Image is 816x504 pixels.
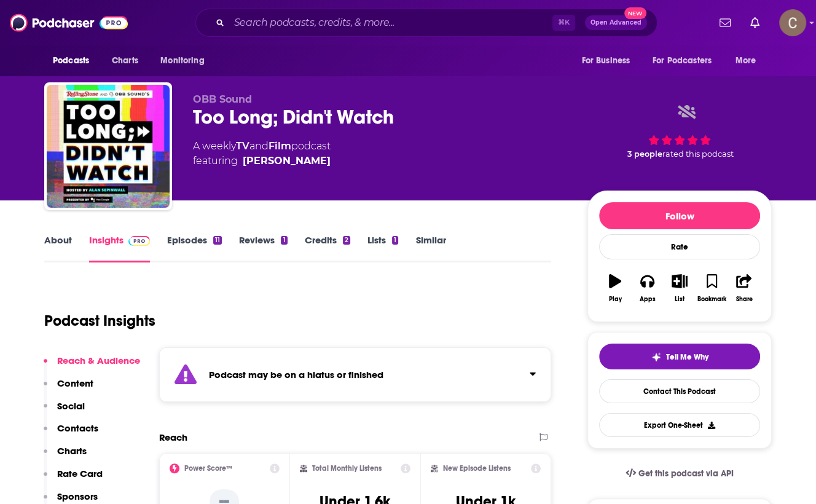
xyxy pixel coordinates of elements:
[599,234,760,259] div: Rate
[745,12,764,33] a: Show notifications dropdown
[195,9,657,37] div: Search podcasts, credits, & more...
[112,52,138,69] span: Charts
[44,49,105,73] button: open menu
[213,236,222,245] div: 11
[645,49,729,73] button: open menu
[727,49,772,73] button: open menu
[640,296,656,303] div: Apps
[627,149,662,159] span: 3 people
[599,344,760,369] button: tell me why sparkleTell Me Why
[552,15,575,31] span: ⌘ K
[599,413,760,437] button: Export One-Sheet
[590,20,641,26] span: Open Advanced
[305,234,350,262] a: Credits2
[209,369,383,380] strong: Podcast may be on a hiatus or finished
[159,431,187,443] h2: Reach
[44,234,72,262] a: About
[57,490,98,502] p: Sponsors
[585,15,647,30] button: Open AdvancedNew
[367,234,398,262] a: Lists1
[587,93,772,170] div: 3 peoplerated this podcast
[624,7,646,19] span: New
[243,154,331,168] a: Alan Sepinwall
[312,464,382,473] h2: Total Monthly Listens
[281,236,287,245] div: 1
[269,140,291,152] a: Film
[616,459,743,489] a: Get this podcast via API
[779,9,806,36] span: Logged in as clay.bolton
[736,52,756,69] span: More
[653,52,712,69] span: For Podcasters
[193,139,331,168] div: A weekly podcast
[193,154,331,168] span: featuring
[44,400,85,423] button: Social
[443,464,511,473] h2: New Episode Listens
[392,236,398,245] div: 1
[662,149,734,159] span: rated this podcast
[609,296,622,303] div: Play
[104,49,146,73] a: Charts
[44,312,155,330] h1: Podcast Insights
[736,296,752,303] div: Share
[44,422,98,445] button: Contacts
[631,266,663,310] button: Apps
[57,445,87,457] p: Charts
[193,93,252,105] span: OBB Sound
[57,422,98,434] p: Contacts
[44,445,87,468] button: Charts
[715,12,736,33] a: Show notifications dropdown
[152,49,220,73] button: open menu
[53,52,89,69] span: Podcasts
[638,468,734,479] span: Get this podcast via API
[599,266,631,310] button: Play
[599,202,760,229] button: Follow
[573,49,645,73] button: open menu
[184,464,232,473] h2: Power Score™
[44,377,93,400] button: Content
[728,266,760,310] button: Share
[57,468,103,479] p: Rate Card
[89,234,150,262] a: InsightsPodchaser Pro
[651,352,661,362] img: tell me why sparkle
[664,266,696,310] button: List
[599,379,760,403] a: Contact This Podcast
[696,266,728,310] button: Bookmark
[47,85,170,208] img: Too Long; Didn't Watch
[44,355,140,377] button: Reach & Audience
[57,377,93,389] p: Content
[167,234,222,262] a: Episodes11
[675,296,685,303] div: List
[57,400,85,412] p: Social
[159,347,551,402] section: Click to expand status details
[160,52,204,69] span: Monitoring
[343,236,350,245] div: 2
[236,140,249,152] a: TV
[666,352,708,362] span: Tell Me Why
[581,52,630,69] span: For Business
[229,13,552,33] input: Search podcasts, credits, & more...
[128,236,150,246] img: Podchaser Pro
[415,234,445,262] a: Similar
[249,140,269,152] span: and
[779,9,806,36] img: User Profile
[44,468,103,490] button: Rate Card
[57,355,140,366] p: Reach & Audience
[239,234,287,262] a: Reviews1
[10,11,128,34] img: Podchaser - Follow, Share and Rate Podcasts
[697,296,726,303] div: Bookmark
[779,9,806,36] button: Show profile menu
